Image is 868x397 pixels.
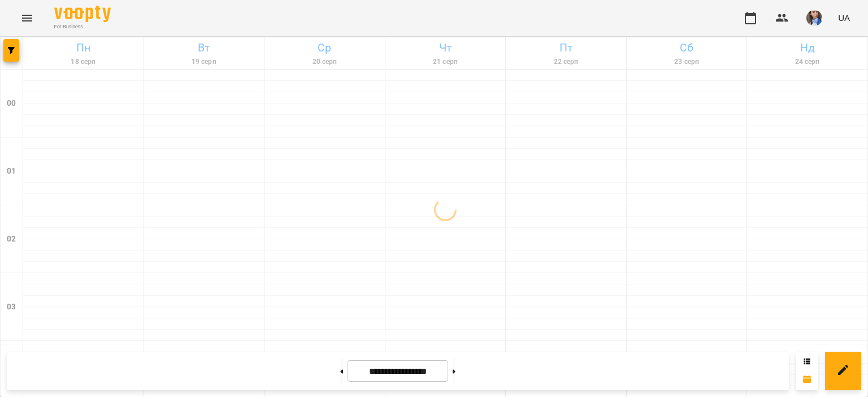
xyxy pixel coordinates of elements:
[7,301,16,313] h6: 03
[507,39,624,57] h6: Пт
[54,6,111,22] img: Voopty Logo
[54,23,111,31] span: For Business
[628,39,745,57] h6: Сб
[7,233,16,245] h6: 02
[749,57,866,67] h6: 24 серп
[628,57,745,67] h6: 23 серп
[25,57,142,67] h6: 18 серп
[266,39,383,57] h6: Ср
[146,57,263,67] h6: 19 серп
[146,39,263,57] h6: Вт
[806,10,822,26] img: 727e98639bf378bfedd43b4b44319584.jpeg
[25,39,142,57] h6: Пн
[7,165,16,178] h6: 01
[387,39,504,57] h6: Чт
[507,57,624,67] h6: 22 серп
[749,39,866,57] h6: Нд
[387,57,504,67] h6: 21 серп
[14,5,41,32] button: Menu
[266,57,383,67] h6: 20 серп
[7,97,16,110] h6: 00
[834,7,854,28] button: UA
[838,12,850,24] span: UA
